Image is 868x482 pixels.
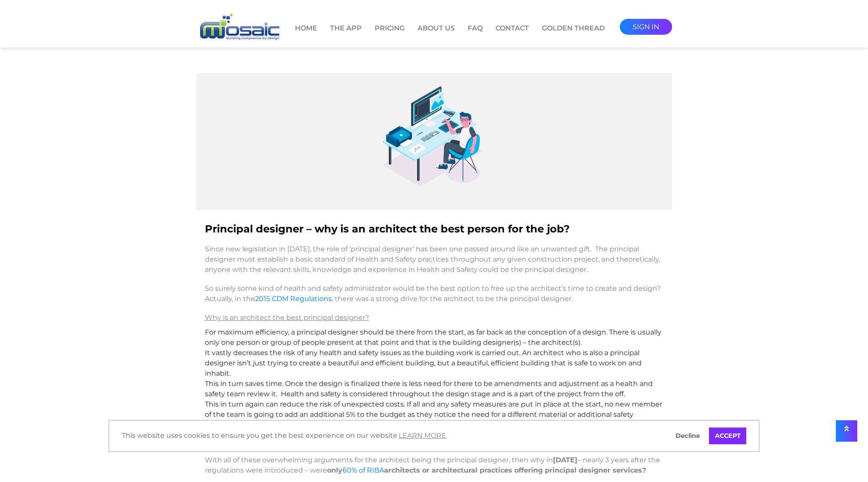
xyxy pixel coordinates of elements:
div: cookieconsent [108,420,760,452]
li: This in turn saves time. Once the design is finalized there is less need for there to be amendmen... [205,379,664,399]
a: 60% of RIBA [342,466,384,474]
a: allow cookies [709,428,746,445]
a: sign in [620,19,672,35]
a: Contact [496,23,529,48]
a: Pricing [375,23,405,48]
a: The App [330,23,362,48]
strong: only architects or architectural practices offering principal designer services? [327,466,646,474]
a: FAQ [468,23,483,48]
a: Golden Thread [542,23,605,48]
span: This website uses cookies to ensure you get the best experience on our website [122,429,663,442]
img: logo [196,12,282,42]
li: For maximum efficiency, a principal designer should be there from the start, as far back as the c... [205,327,664,348]
p: So surely some kind of health and safety administrator would be the best option to free up the ar... [205,279,664,308]
u: Why is an architect the best principal designer? [205,313,369,322]
h4: Principal designer – why is an architect the best person for the job? [205,219,664,240]
p: With all of these overwhelming arguments for the architect being the principal designer, then why... [205,451,664,480]
img: Architect | Created by slidesgo [374,81,494,202]
li: It vastly decreases the risk of any health and safety issues as the building work is carried out.... [205,348,664,379]
a: About Us [417,23,455,48]
a: 2015 CDM Regulations [255,295,332,303]
p: Since new legislation in [DATE], the role of ‘principal designer’ has been one passed around like... [205,240,664,279]
strong: [DATE] [553,456,577,464]
li: This in turn again can reduce the risk of unexpected costs. If all and any safety measures are pu... [205,399,664,430]
a: Home [295,23,317,48]
a: learn more about cookies [397,429,448,442]
a: deny cookies [670,428,706,445]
